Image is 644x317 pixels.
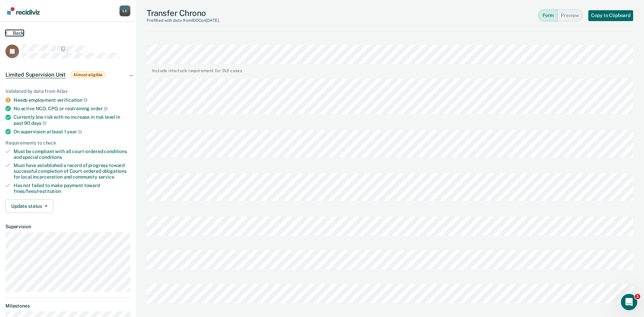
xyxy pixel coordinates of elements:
[71,71,105,78] span: Almost eligible
[5,88,130,94] div: Validated by data from Atlas
[147,18,220,23] div: Prefilled with data from IDOC on [DATE] .
[147,8,220,23] div: Transfer Chrono
[152,67,242,73] div: Include interlock requirement for DUI cases
[557,10,583,21] button: Preview
[635,294,640,299] span: 1
[119,5,130,16] div: L C
[119,5,130,16] button: Profile dropdown button
[14,183,130,194] div: Has not failed to make payment toward
[588,10,633,21] button: Copy to Clipboard
[14,129,130,135] div: On supervision at least 1
[7,7,40,15] img: Recidiviz
[98,174,114,180] span: service
[91,106,108,111] span: order
[14,105,130,112] div: No active NCO, CPO, or restraining
[14,188,61,194] span: fines/fees/restitution
[14,149,130,160] div: Must be compliant with all court-ordered conditions and special conditions
[14,163,130,180] div: Must have established a record of progress toward successful completion of Court-ordered obligati...
[5,71,66,78] span: Limited Supervision Unit
[5,224,130,230] dt: Supervision
[538,10,557,21] button: Form
[14,97,130,103] div: Needs employment verification
[67,129,82,134] span: year
[31,120,47,126] span: days
[14,114,130,126] div: Currently low risk with no increase in risk level in past 90
[5,199,53,213] button: Update status
[5,140,130,146] div: Requirements to check
[5,303,130,309] dt: Milestones
[5,30,24,36] button: Back
[621,294,637,310] iframe: Intercom live chat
